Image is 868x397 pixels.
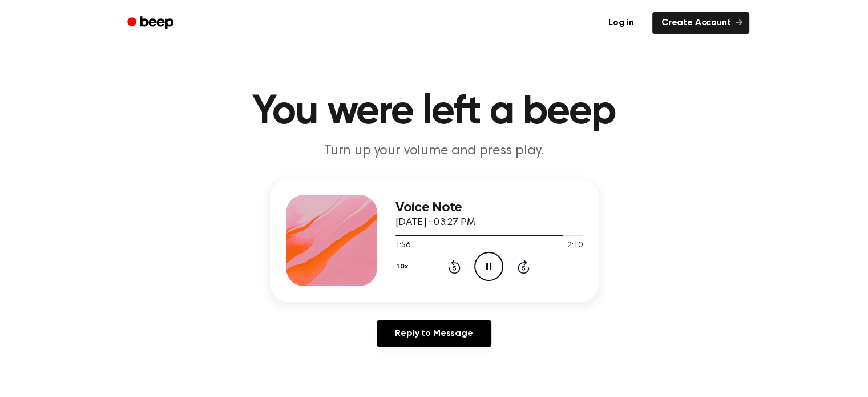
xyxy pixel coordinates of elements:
a: Reply to Message [377,320,491,347]
span: [DATE] · 03:27 PM [395,218,475,228]
a: Log in [597,10,645,36]
h3: Voice Note [395,200,583,215]
a: Beep [119,12,184,34]
p: Turn up your volume and press play. [215,142,653,161]
h1: You were left a beep [142,91,726,133]
a: Create Account [652,12,749,34]
button: 1.0x [395,257,413,276]
span: 1:56 [395,240,410,252]
span: 2:10 [567,240,582,252]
